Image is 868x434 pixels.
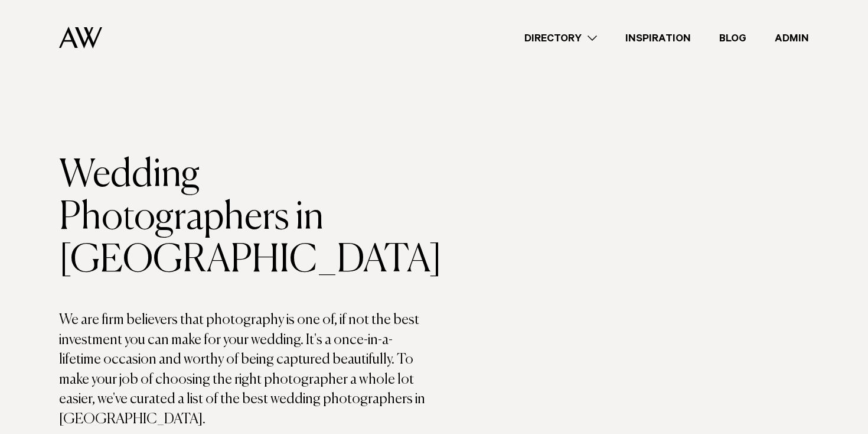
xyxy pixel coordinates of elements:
[705,30,761,46] a: Blog
[510,30,611,46] a: Directory
[59,154,434,282] h1: Wedding Photographers in [GEOGRAPHIC_DATA]
[59,27,102,48] img: Auckland Weddings Logo
[59,310,434,430] p: We are firm believers that photography is one of, if not the best investment you can make for you...
[611,30,705,46] a: Inspiration
[761,30,823,46] a: Admin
